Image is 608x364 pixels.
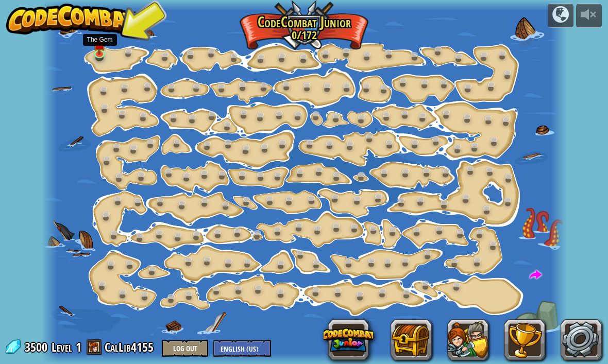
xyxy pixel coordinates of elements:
[52,339,72,356] span: Level
[76,339,81,355] span: 1
[25,339,50,355] span: 3500
[105,339,157,355] a: CalLib4155
[548,4,573,28] button: Campaigns
[576,4,602,28] button: Adjust volume
[6,4,138,34] img: CodeCombat - Learn how to code by playing a game
[93,33,106,55] img: level-banner-unstarted.png
[162,340,208,357] button: Log Out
